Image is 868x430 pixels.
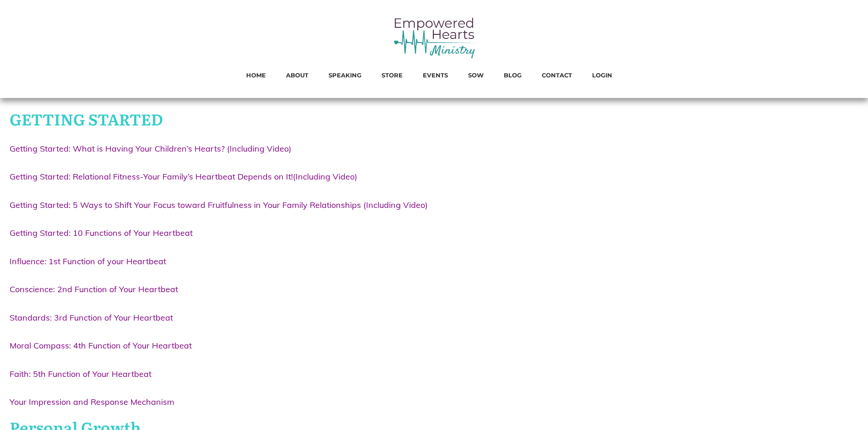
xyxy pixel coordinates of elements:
a: Getting Started: 10 Functions of Your Heartbeat [10,228,193,238]
a: Getting Started: Relational Fitness-Your Family’s Heartbeat Depends on It!(Including Video) [10,171,357,182]
a: Standards: 3rd Function of Your Heartbeat [10,312,173,323]
img: empowered hearts ministry [393,16,475,59]
span: GETTING STARTED [10,107,163,130]
a: Faith: 5th Function of Your Heartbeat [10,369,151,379]
a: ABOUT [286,69,308,81]
a: HOME [246,69,266,81]
a: EVENTS [423,69,448,81]
a: SOW [468,69,484,81]
a: CONTACT [542,69,572,81]
a: LOGIN [592,69,612,81]
a: SPEAKING [329,69,361,81]
a: Moral Compass: 4th Function of Your Heartbeat [10,340,192,351]
a: Getting Started: What is Having Your Children’s Hearts? (Including Video) [10,143,291,154]
a: BLOG [504,69,522,81]
a: STORE [382,69,403,81]
a: Getting Started: 5 Ways to Shift Your Focus toward Fruitfulness in Your Family Relationships (Inc... [10,200,428,210]
a: Influence: 1st Function of your Heartbeat [10,256,166,267]
a: Conscience: 2nd Function of Your Heartbeat [10,284,178,294]
a: Your Impression and Response Mechanism [10,397,174,407]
